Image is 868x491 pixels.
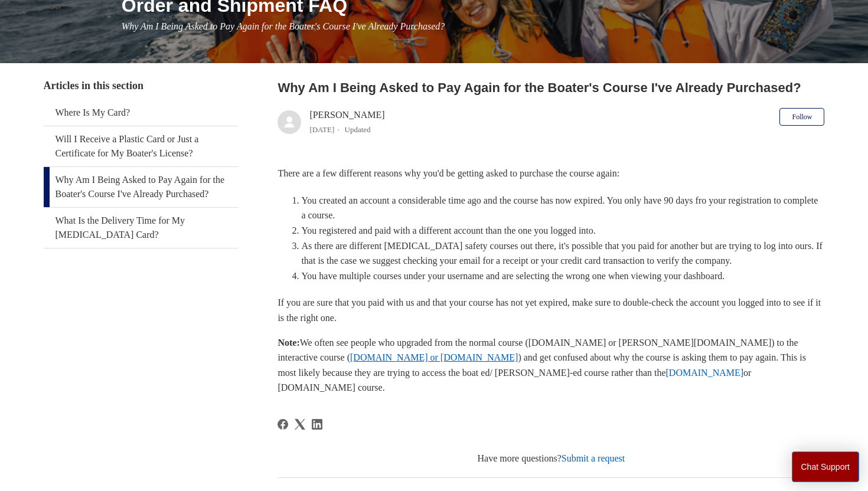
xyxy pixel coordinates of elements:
[301,223,824,238] li: You registered and paid with a different account than the one you logged into.
[295,419,305,430] svg: Share this page on X Corp
[309,108,384,136] div: [PERSON_NAME]
[309,125,334,134] time: 03/01/2024, 12:51
[779,108,824,126] button: Follow Article
[278,419,288,430] svg: Share this page on Facebook
[278,338,299,348] strong: Note:
[278,295,824,325] p: If you are sure that you paid with us and that your course has not yet expired, make sure to doub...
[44,208,239,248] a: What Is the Delivery Time for My [MEDICAL_DATA] Card?
[278,78,824,97] h2: Why Am I Being Asked to Pay Again for the Boater's Course I've Already Purchased?
[278,419,288,430] a: Facebook
[44,80,143,91] span: Articles in this section
[278,335,824,395] p: We often see people who upgraded from the normal course ([DOMAIN_NAME] or [PERSON_NAME][DOMAIN_NA...
[44,167,239,207] a: Why Am I Being Asked to Pay Again for the Boater's Course I've Already Purchased?
[312,419,322,430] a: LinkedIn
[666,368,744,378] a: [DOMAIN_NAME]
[278,451,824,466] div: Have more questions?
[44,126,239,166] a: Will I Receive a Plastic Card or Just a Certificate for My Boater's License?
[301,238,824,269] li: As there are different [MEDICAL_DATA] safety courses out there, it's possible that you paid for a...
[562,453,625,463] a: Submit a request
[301,193,824,223] li: You created an account a considerable time ago and the course has now expired. You only have 90 d...
[44,100,239,126] a: Where Is My Card?
[295,419,305,430] a: X Corp
[312,419,322,430] svg: Share this page on LinkedIn
[301,269,824,284] li: You have multiple courses under your username and are selecting the wrong one when viewing your d...
[278,166,824,181] p: There are a few different reasons why you'd be getting asked to purchase the course again:
[350,352,518,362] a: [DOMAIN_NAME] or [DOMAIN_NAME]
[792,451,860,482] button: Chat Support
[122,21,445,31] span: Why Am I Being Asked to Pay Again for the Boater's Course I've Already Purchased?
[345,125,371,134] li: Updated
